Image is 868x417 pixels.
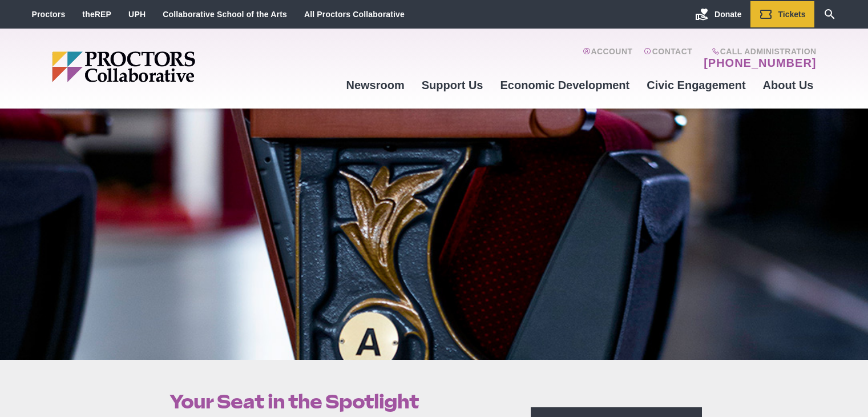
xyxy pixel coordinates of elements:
h1: Your Seat in the Spotlight [169,391,505,412]
a: Civic Engagement [638,70,754,101]
a: About Us [754,70,822,101]
a: Donate [687,1,750,27]
a: Newsroom [337,70,413,101]
img: Proctors logo [52,51,283,82]
a: Collaborative School of the Arts [163,10,287,19]
a: UPH [128,10,146,19]
a: Tickets [750,1,814,27]
span: Call Administration [700,47,816,56]
a: Proctors [32,10,66,19]
a: All Proctors Collaborative [304,10,405,19]
a: Account [583,47,632,70]
a: theREP [82,10,111,19]
a: Contact [644,47,692,70]
span: Donate [714,10,741,19]
a: [PHONE_NUMBER] [704,56,816,70]
a: Support Us [413,70,492,101]
a: Economic Development [492,70,639,101]
span: Tickets [778,10,806,19]
a: Search [814,1,845,27]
